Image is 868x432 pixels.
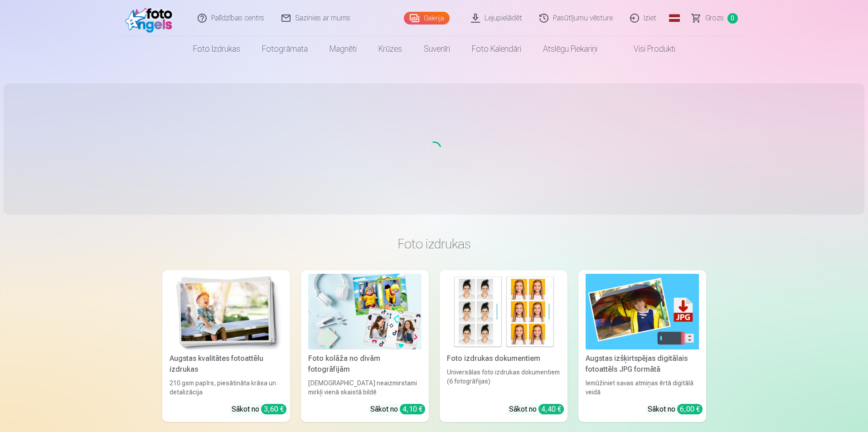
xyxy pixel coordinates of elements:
div: 4,40 € [538,404,564,414]
a: Foto kalendāri [461,36,532,62]
a: Visi produkti [608,36,686,62]
a: Fotogrāmata [251,36,319,62]
div: Augstas kvalitātes fotoattēlu izdrukas [166,353,286,375]
div: Augstas izšķirtspējas digitālais fotoattēls JPG formātā [582,353,703,375]
div: Foto kolāža no divām fotogrāfijām [305,353,425,375]
img: /fa1 [125,4,177,33]
div: Foto izdrukas dokumentiem [443,353,564,364]
h3: Foto izdrukas [170,236,699,252]
a: Augstas kvalitātes fotoattēlu izdrukasAugstas kvalitātes fotoattēlu izdrukas210 gsm papīrs, piesā... [162,270,290,422]
a: Galerija [404,12,450,24]
div: [DEMOGRAPHIC_DATA] neaizmirstami mirkļi vienā skaistā bildē [305,379,425,397]
a: Foto izdrukas [182,36,251,62]
div: 3,60 € [261,404,286,414]
span: Grozs [705,13,724,24]
div: 4,10 € [400,404,425,414]
a: Foto kolāža no divām fotogrāfijāmFoto kolāža no divām fotogrāfijām[DEMOGRAPHIC_DATA] neaizmirstam... [301,270,429,422]
img: Foto izdrukas dokumentiem [447,274,560,349]
div: Sākot no [232,404,286,415]
div: 6,00 € [677,404,703,414]
div: Universālas foto izdrukas dokumentiem (6 fotogrāfijas) [443,368,564,397]
img: Foto kolāža no divām fotogrāfijām [308,274,422,349]
div: Sākot no [648,404,703,415]
div: Sākot no [509,404,564,415]
a: Foto izdrukas dokumentiemFoto izdrukas dokumentiemUniversālas foto izdrukas dokumentiem (6 fotogr... [440,270,567,422]
div: 210 gsm papīrs, piesātināta krāsa un detalizācija [166,379,286,397]
img: Augstas kvalitātes fotoattēlu izdrukas [170,274,283,349]
a: Suvenīri [413,36,461,62]
img: Augstas izšķirtspējas digitālais fotoattēls JPG formātā [586,274,699,349]
a: Atslēgu piekariņi [532,36,608,62]
div: Sākot no [370,404,425,415]
div: Iemūžiniet savas atmiņas ērtā digitālā veidā [582,379,703,397]
a: Krūzes [368,36,413,62]
a: Magnēti [319,36,368,62]
span: 0 [727,13,738,24]
a: Augstas izšķirtspējas digitālais fotoattēls JPG formātāAugstas izšķirtspējas digitālais fotoattēl... [578,270,706,422]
